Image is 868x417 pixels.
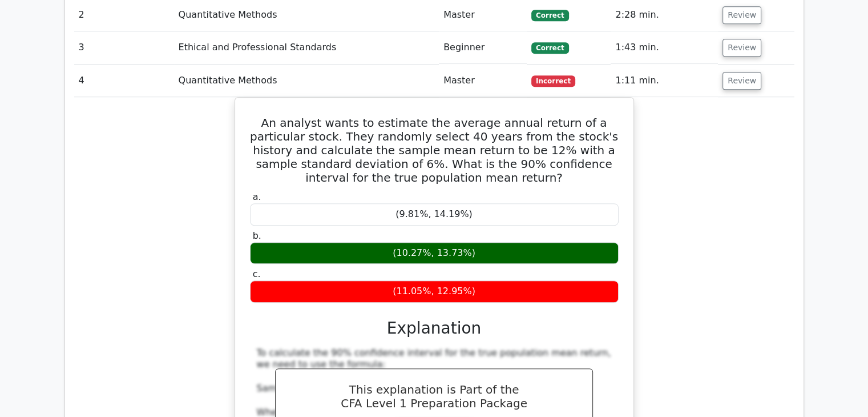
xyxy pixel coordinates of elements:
[250,242,619,264] div: (10.27%, 13.73%)
[722,39,761,57] button: Review
[174,65,439,97] td: Quantitative Methods
[257,319,612,338] h3: Explanation
[74,31,174,64] td: 3
[253,268,261,279] span: c.
[722,72,761,90] button: Review
[439,65,527,97] td: Master
[722,6,761,24] button: Review
[253,191,261,202] span: a.
[531,10,568,21] span: Correct
[531,42,568,54] span: Correct
[531,75,575,87] span: Incorrect
[611,65,718,97] td: 1:11 min.
[249,116,620,185] h5: An analyst wants to estimate the average annual return of a particular stock. They randomly selec...
[253,230,261,241] span: b.
[250,280,619,303] div: (11.05%, 12.95%)
[250,203,619,226] div: (9.81%, 14.19%)
[74,65,174,97] td: 4
[611,31,718,64] td: 1:43 min.
[174,31,439,64] td: Ethical and Professional Standards
[439,31,527,64] td: Beginner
